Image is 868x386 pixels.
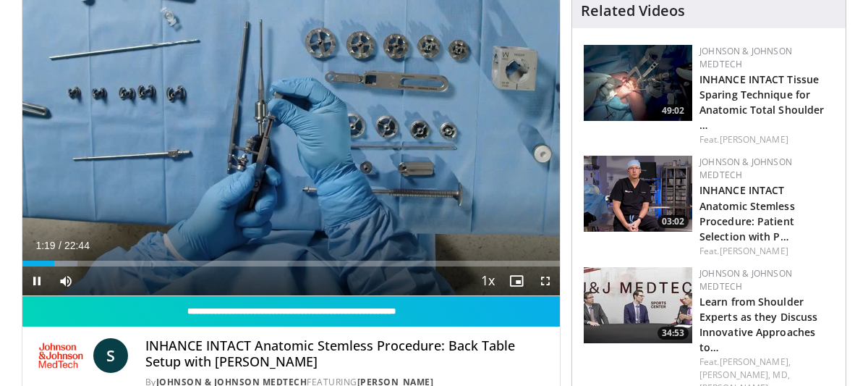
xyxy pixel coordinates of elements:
[51,267,80,295] button: Mute
[584,45,692,121] a: 49:02
[699,183,795,243] a: INHANCE INTACT Anatomic Stemless Procedure: Patient Selection with P…
[720,133,788,146] a: [PERSON_NAME]
[145,338,548,369] h4: INHANCE INTACT Anatomic Stemless Procedure: Back Table Setup with [PERSON_NAME]
[93,338,128,373] a: S
[531,267,560,295] button: Fullscreen
[658,215,689,228] span: 03:02
[699,133,834,146] div: Feat.
[699,72,824,132] a: INHANCE INTACT Tissue Sparing Technique for Anatomic Total Shoulder …
[584,156,692,232] a: 03:02
[35,240,55,251] span: 1:19
[22,261,560,267] div: Progress Bar
[658,104,689,117] span: 49:02
[720,245,788,257] a: [PERSON_NAME]
[581,2,685,20] h4: Related Videos
[584,267,692,343] img: 7b92dd98-d7b3-444a-881c-abffa621e1b3.150x105_q85_crop-smart_upscale.jpg
[584,45,692,121] img: be772085-eebf-4ea1-ae5e-6ff3058a57ae.150x105_q85_crop-smart_upscale.jpg
[699,295,817,354] a: Learn from Shoulder Experts as they Discuss Innovative Approaches to…
[699,156,792,181] a: Johnson & Johnson MedTech
[699,267,792,293] a: Johnson & Johnson MedTech
[59,240,61,251] span: /
[584,267,692,343] a: 34:53
[473,267,502,295] button: Playback Rate
[658,327,689,340] span: 34:53
[720,356,791,368] a: [PERSON_NAME],
[699,245,834,258] div: Feat.
[502,267,531,295] button: Enable picture-in-picture mode
[64,240,90,251] span: 22:44
[34,338,88,373] img: Johnson & Johnson MedTech
[584,156,692,232] img: 8c9576da-f4c2-4ad1-9140-eee6262daa56.png.150x105_q85_crop-smart_upscale.png
[699,369,790,381] a: [PERSON_NAME], MD,
[699,45,792,70] a: Johnson & Johnson MedTech
[22,267,51,295] button: Pause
